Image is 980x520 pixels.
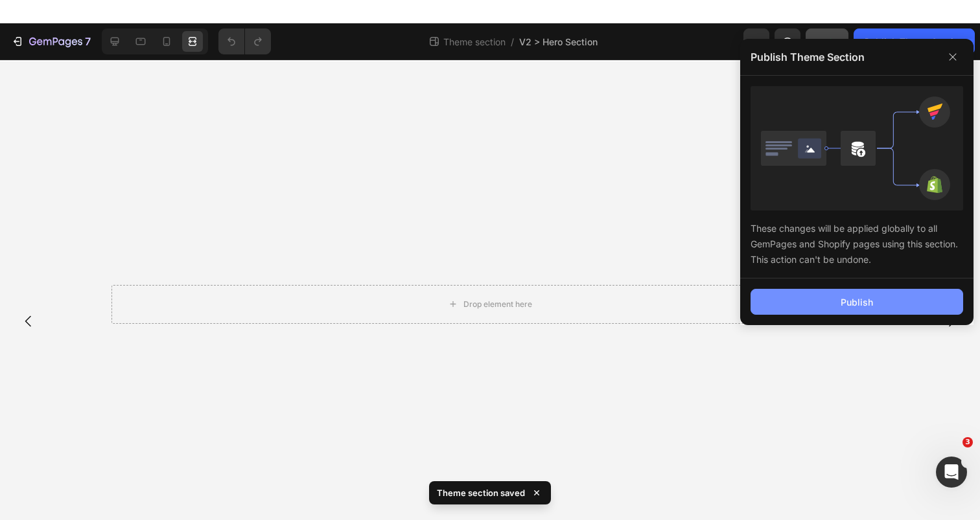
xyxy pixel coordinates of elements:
p: Theme section saved [437,486,525,499]
span: 3 [962,437,973,447]
div: Drop element here [463,263,532,273]
p: Publish Theme Section [751,49,865,65]
span: / [511,35,514,49]
span: V2 > Hero Section [519,35,598,49]
div: Publish Theme Section [865,35,964,49]
span: Theme section [441,35,508,49]
div: Publish [841,295,873,309]
div: Undo/Redo [218,28,271,54]
button: Carousel Next Arrow [933,267,970,303]
button: Carousel Back Arrow [10,267,47,303]
p: 7 [85,34,91,49]
button: Publish Theme Section [854,28,975,54]
button: Publish [751,289,963,315]
div: These changes will be applied globally to all GemPages and Shopify pages using this section. This... [751,210,963,267]
button: 7 [5,28,97,54]
iframe: Intercom live chat [936,457,967,488]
